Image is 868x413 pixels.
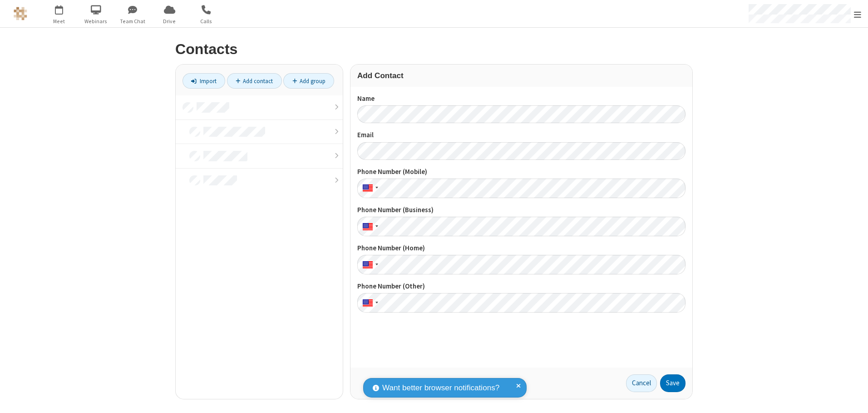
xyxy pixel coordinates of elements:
[14,7,27,20] img: QA Selenium DO NOT DELETE OR CHANGE
[42,17,76,25] span: Meet
[227,73,282,89] a: Add contact
[660,374,686,393] button: Save
[189,17,223,25] span: Calls
[357,217,381,236] div: United States: + 1
[283,73,334,89] a: Add group
[79,17,113,25] span: Webinars
[357,71,686,80] h3: Add Contact
[357,255,381,274] div: United States: + 1
[175,41,693,57] h2: Contacts
[357,179,381,198] div: United States: + 1
[357,167,686,177] label: Phone Number (Mobile)
[357,130,686,140] label: Email
[357,293,381,313] div: United States: + 1
[153,17,187,25] span: Drive
[357,94,686,104] label: Name
[357,243,686,254] label: Phone Number (Home)
[357,281,686,292] label: Phone Number (Other)
[626,374,657,393] a: Cancel
[116,17,150,25] span: Team Chat
[357,205,686,215] label: Phone Number (Business)
[382,382,499,394] span: Want better browser notifications?
[182,73,225,89] a: Import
